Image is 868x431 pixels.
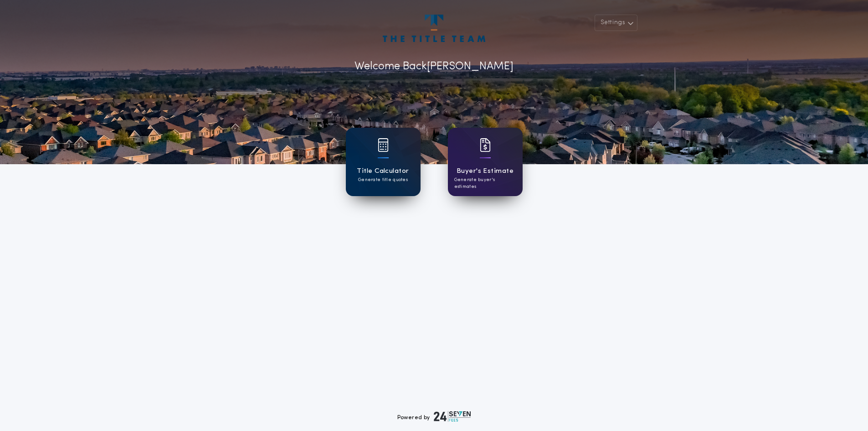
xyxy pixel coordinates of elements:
a: card iconTitle CalculatorGenerate title quotes [346,128,421,196]
h1: Buyer's Estimate [457,166,514,177]
img: account-logo [383,15,485,42]
div: Powered by [397,411,471,422]
p: Generate buyer's estimates [454,177,516,190]
img: card icon [378,138,389,152]
p: Welcome Back [PERSON_NAME] [354,58,514,75]
a: card iconBuyer's EstimateGenerate buyer's estimates [448,128,523,196]
img: card icon [480,138,491,152]
h1: Title Calculator [357,166,409,177]
p: Generate title quotes [358,177,408,183]
button: Settings [595,15,637,31]
img: logo [434,411,471,422]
